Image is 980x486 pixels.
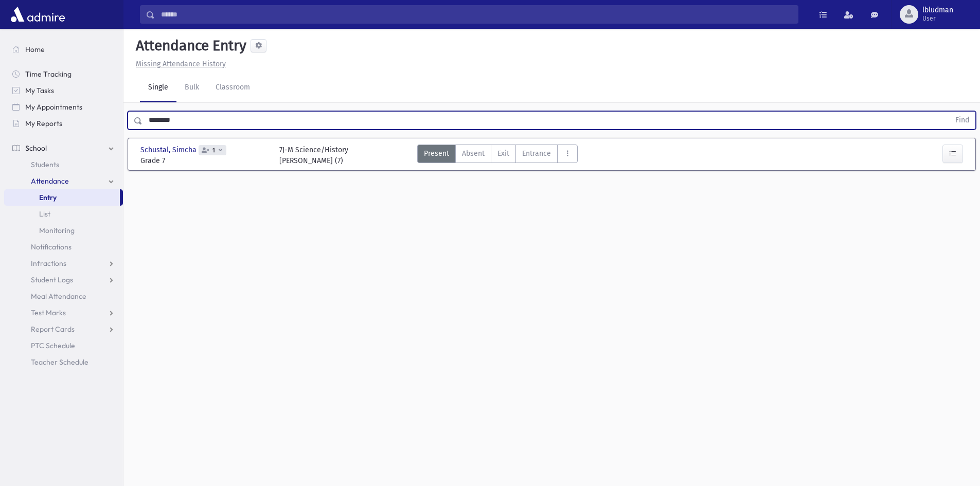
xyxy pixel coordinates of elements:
span: PTC Schedule [31,341,75,350]
a: List [4,206,123,222]
span: Teacher Schedule [31,357,88,367]
span: User [922,14,953,23]
span: Notifications [31,242,72,251]
a: Student Logs [4,272,123,288]
a: Monitoring [4,222,123,239]
a: Infractions [4,255,123,272]
span: Meal Attendance [31,292,86,301]
input: Search [155,5,798,24]
span: Test Marks [31,308,66,317]
span: Infractions [31,259,66,268]
span: My Appointments [25,102,82,112]
a: School [4,140,123,156]
a: Entry [4,189,120,206]
button: Find [949,112,975,129]
span: Students [31,160,59,169]
a: Meal Attendance [4,288,123,304]
a: Students [4,156,123,173]
img: AdmirePro [8,4,67,25]
u: Missing Attendance History [136,60,226,68]
h5: Attendance Entry [132,37,246,55]
span: My Tasks [25,86,54,95]
a: Test Marks [4,304,123,321]
div: 7J-M Science/History [PERSON_NAME] (7) [279,145,348,166]
a: My Reports [4,115,123,132]
span: Time Tracking [25,69,72,79]
span: Present [424,148,449,159]
a: Missing Attendance History [132,60,226,68]
a: Notifications [4,239,123,255]
span: Schustal, Simcha [140,145,199,155]
span: Attendance [31,176,69,186]
div: AttTypes [417,145,578,166]
span: Monitoring [39,226,75,235]
span: Grade 7 [140,155,269,166]
span: List [39,209,50,219]
span: Entry [39,193,57,202]
span: Entrance [522,148,551,159]
a: Classroom [207,74,258,102]
a: Attendance [4,173,123,189]
a: Single [140,74,176,102]
a: Bulk [176,74,207,102]
a: Report Cards [4,321,123,337]
span: Home [25,45,45,54]
a: My Tasks [4,82,123,99]
a: PTC Schedule [4,337,123,354]
span: My Reports [25,119,62,128]
a: My Appointments [4,99,123,115]
span: 1 [210,147,217,154]
span: Student Logs [31,275,73,284]
span: Exit [497,148,509,159]
a: Home [4,41,123,58]
a: Time Tracking [4,66,123,82]
a: Teacher Schedule [4,354,123,370]
span: Absent [462,148,485,159]
span: Report Cards [31,325,75,334]
span: lbludman [922,6,953,14]
span: School [25,143,47,153]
